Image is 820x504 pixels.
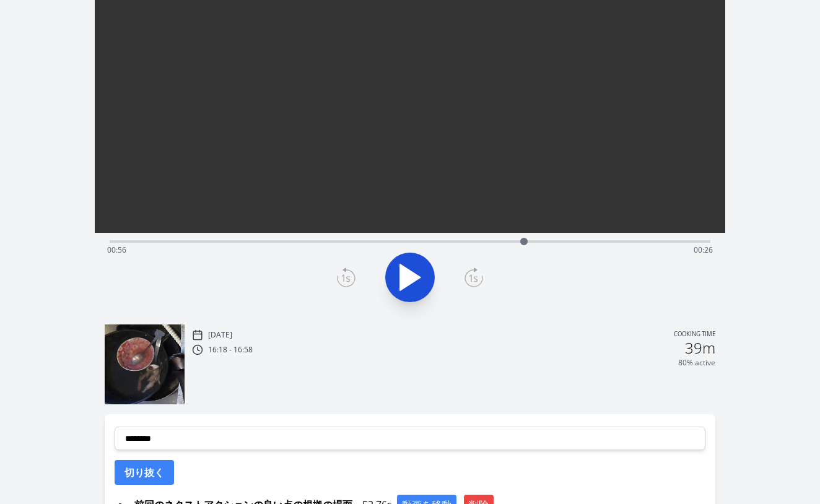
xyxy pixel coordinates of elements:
[685,341,715,355] h2: 39m
[115,460,174,485] button: 切り抜く
[694,245,713,255] span: 00:26
[674,329,715,341] p: Cooking time
[105,324,185,404] img: 250905071920_thumb.jpeg
[208,330,232,340] p: [DATE]
[208,345,253,355] p: 16:18 - 16:58
[678,358,715,368] p: 80% active
[107,245,126,255] span: 00:56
